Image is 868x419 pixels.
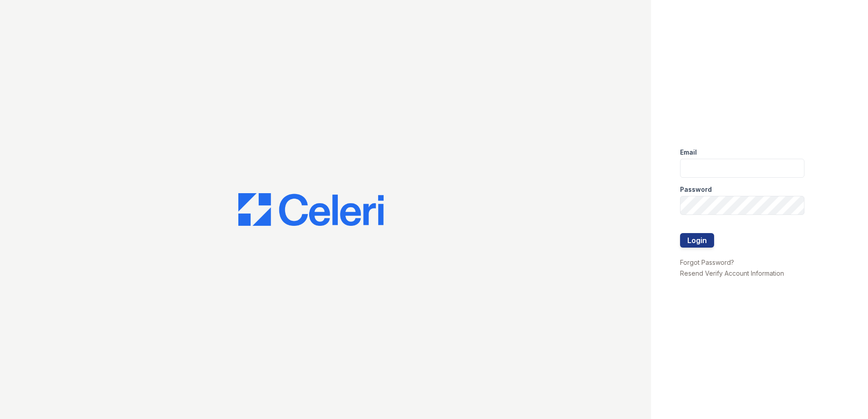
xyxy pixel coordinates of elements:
[680,185,712,194] label: Password
[680,233,714,248] button: Login
[680,148,697,157] label: Email
[680,258,734,266] a: Forgot Password?
[238,193,384,226] img: CE_Logo_Blue-a8612792a0a2168367f1c8372b55b34899dd931a85d93a1a3d3e32e68fde9ad4.png
[680,269,784,277] a: Resend Verify Account Information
